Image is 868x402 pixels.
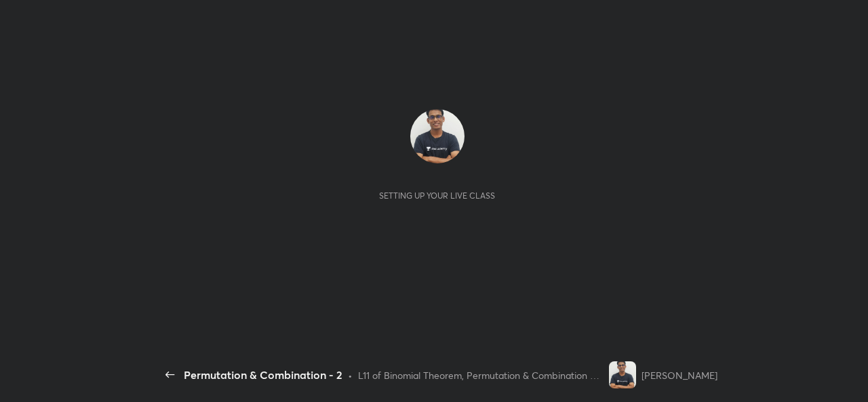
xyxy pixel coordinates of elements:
[358,368,604,382] div: L11 of Binomial Theorem, Permutation & Combination JEE 2027
[410,109,465,163] img: 9184f45cd5704d038f7ddef07b37b368.jpg
[184,367,342,383] div: Permutation & Combination - 2
[348,368,353,382] div: •
[609,361,636,388] img: 9184f45cd5704d038f7ddef07b37b368.jpg
[642,368,717,382] div: [PERSON_NAME]
[379,190,495,201] div: Setting up your live class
